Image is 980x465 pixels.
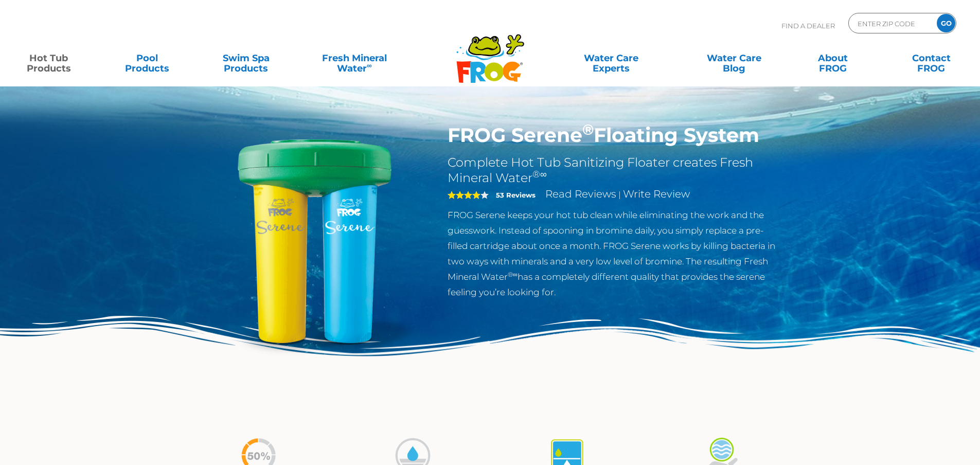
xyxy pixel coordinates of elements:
[532,169,547,180] sup: ®∞
[545,188,616,200] a: Read Reviews
[582,120,594,138] sup: ®
[496,191,536,199] strong: 53 Reviews
[549,48,673,68] a: Water CareExperts
[451,21,530,83] img: Frog Products Logo
[623,188,690,200] a: Write Review
[367,61,372,69] sup: ∞
[618,190,621,200] span: |
[109,48,186,68] a: PoolProducts
[10,48,87,68] a: Hot TubProducts
[448,123,783,147] h1: FROG Serene Floating System
[696,48,772,68] a: Water CareBlog
[781,13,835,39] p: Find A Dealer
[937,14,955,32] input: GO
[197,123,433,359] img: hot-tub-product-serene-floater.png
[448,191,480,199] span: 4
[306,48,402,68] a: Fresh MineralWater∞
[893,48,970,68] a: ContactFROG
[794,48,871,68] a: AboutFROG
[508,271,518,278] sup: ®∞
[208,48,284,68] a: Swim SpaProducts
[448,207,783,300] p: FROG Serene keeps your hot tub clean while eliminating the work and the guesswork. Instead of spo...
[448,155,783,186] h2: Complete Hot Tub Sanitizing Floater creates Fresh Mineral Water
